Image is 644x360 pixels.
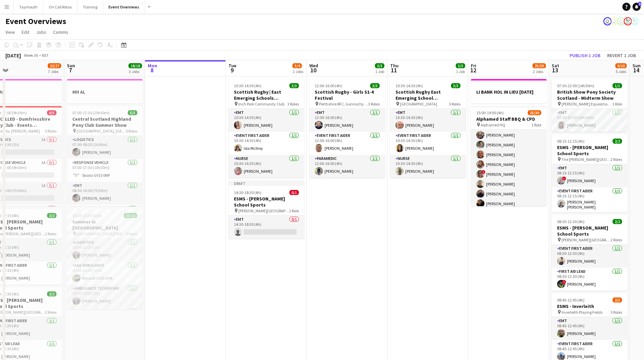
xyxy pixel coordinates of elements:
[5,16,66,26] h1: Event Overviews
[77,0,103,14] button: Training
[5,52,21,59] div: [DATE]
[50,28,71,37] a: Comms
[567,51,603,60] button: Publish 1 job
[624,17,632,25] app-user-avatar: Operations Manager
[36,29,46,35] span: Jobs
[22,29,29,35] span: Edit
[617,17,625,25] app-user-avatar: Operations Team
[638,2,641,6] span: 3
[103,0,145,14] button: Event Overviews
[630,17,639,25] app-user-avatar: Operations Manager
[53,29,68,35] span: Comms
[42,53,49,58] div: BST
[633,3,641,11] a: 3
[5,29,15,35] span: View
[603,17,612,25] app-user-avatar: Operations Team
[610,17,618,25] app-user-avatar: Operations Team
[22,53,39,58] span: Week 36
[3,28,18,37] a: View
[43,0,77,14] button: On Call Rotas
[33,28,49,37] a: Jobs
[19,28,32,37] a: Edit
[14,0,43,14] button: Taymouth
[604,51,639,60] button: Revert 1 job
